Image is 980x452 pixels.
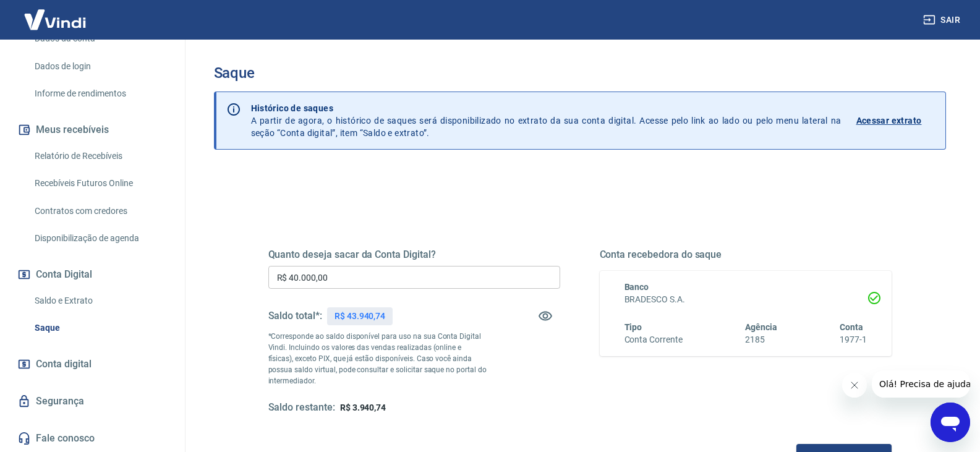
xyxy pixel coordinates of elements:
[624,333,683,346] h6: Conta Corrente
[268,331,487,386] p: *Corresponde ao saldo disponível para uso na sua Conta Digital Vindi. Incluindo os valores das ve...
[15,261,170,288] button: Conta Digital
[268,249,560,261] h5: Quanto deseja sacar da Conta Digital?
[921,9,965,32] button: Sair
[30,143,170,169] a: Relatório de Recebíveis
[268,401,335,414] h5: Saldo restante:
[15,425,170,452] a: Fale conosco
[30,315,170,341] a: Saque
[600,249,892,261] h5: Conta recebedora do saque
[334,310,385,323] p: R$ 43.940,74
[30,198,170,224] a: Contratos com credores
[624,293,867,306] h6: BRADESCO S.A.
[15,1,95,38] img: Vindi
[624,282,649,292] span: Banco
[15,116,170,143] button: Meus recebíveis
[251,102,842,114] p: Histórico de saques
[624,322,642,332] span: Tipo
[15,351,170,378] a: Conta digital
[30,171,170,196] a: Recebíveis Futuros Online
[856,102,935,139] a: Acessar extrato
[745,322,777,332] span: Agência
[36,356,92,373] span: Conta digital
[30,226,170,251] a: Disponibilização de agenda
[745,333,777,346] h6: 2185
[30,81,170,106] a: Informe de rendimentos
[840,322,863,332] span: Conta
[268,310,322,322] h5: Saldo total*:
[30,54,170,79] a: Dados de login
[856,114,922,127] p: Acessar extrato
[251,102,842,139] p: A partir de agora, o histórico de saques será disponibilizado no extrato da sua conta digital. Ac...
[840,333,867,346] h6: 1977-1
[15,388,170,415] a: Segurança
[842,373,867,398] iframe: Fechar mensagem
[30,288,170,313] a: Saldo e Extrato
[931,403,970,442] iframe: Botão para abrir a janela de mensagens
[7,9,104,19] span: Olá! Precisa de ajuda?
[340,403,386,412] span: R$ 3.940,74
[872,370,970,398] iframe: Mensagem da empresa
[214,64,946,82] h3: Saque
